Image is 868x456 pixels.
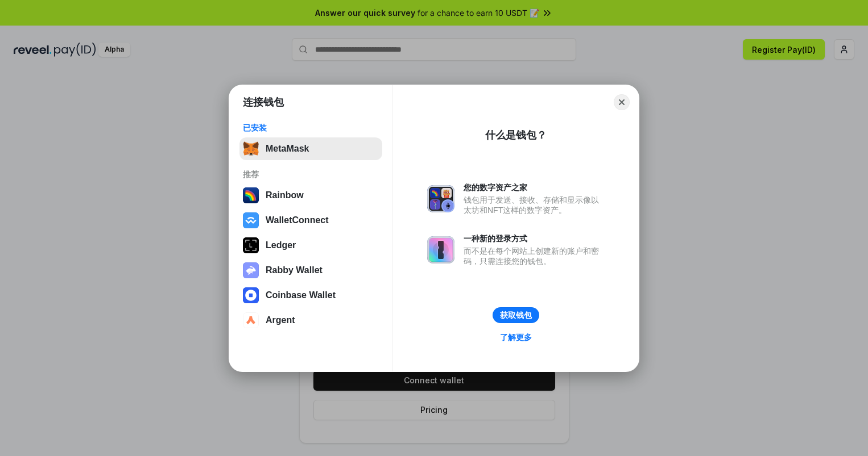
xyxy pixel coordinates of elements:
img: svg+xml,%3Csvg%20xmlns%3D%22http%3A%2F%2Fwww.w3.org%2F2000%2Fsvg%22%20width%3D%2228%22%20height%3... [243,237,259,253]
button: 获取钱包 [493,307,539,323]
div: Coinbase Wallet [266,290,336,300]
div: 什么是钱包？ [485,128,547,142]
img: svg+xml,%3Csvg%20fill%3D%22none%22%20height%3D%2233%22%20viewBox%3D%220%200%2035%2033%22%20width%... [243,141,259,157]
img: svg+xml,%3Csvg%20xmlns%3D%22http%3A%2F%2Fwww.w3.org%2F2000%2Fsvg%22%20fill%3D%22none%22%20viewBox... [243,262,259,278]
div: 已安装 [243,123,379,133]
div: Rabby Wallet [266,265,323,275]
div: 您的数字资产之家 [464,182,605,193]
button: Close [614,94,630,110]
img: svg+xml,%3Csvg%20xmlns%3D%22http%3A%2F%2Fwww.w3.org%2F2000%2Fsvg%22%20fill%3D%22none%22%20viewBox... [427,236,454,263]
div: Ledger [266,240,296,250]
button: Rainbow [239,184,382,207]
img: svg+xml,%3Csvg%20xmlns%3D%22http%3A%2F%2Fwww.w3.org%2F2000%2Fsvg%22%20fill%3D%22none%22%20viewBox... [427,185,454,212]
div: 而不是在每个网站上创建新的账户和密码，只需连接您的钱包。 [464,246,605,266]
div: 推荐 [243,169,379,179]
h1: 连接钱包 [243,95,284,109]
button: Rabby Wallet [239,259,382,282]
img: svg+xml,%3Csvg%20width%3D%2228%22%20height%3D%2228%22%20viewBox%3D%220%200%2028%2028%22%20fill%3D... [243,312,259,328]
button: Ledger [239,234,382,257]
div: 一种新的登录方式 [464,233,605,244]
div: 了解更多 [500,332,532,342]
div: 获取钱包 [500,310,532,320]
a: 了解更多 [493,330,539,345]
button: WalletConnect [239,209,382,232]
div: MetaMask [266,144,309,154]
img: svg+xml,%3Csvg%20width%3D%2228%22%20height%3D%2228%22%20viewBox%3D%220%200%2028%2028%22%20fill%3D... [243,287,259,303]
button: MetaMask [239,137,382,160]
div: 钱包用于发送、接收、存储和显示像以太坊和NFT这样的数字资产。 [464,195,605,215]
button: Coinbase Wallet [239,284,382,307]
img: svg+xml,%3Csvg%20width%3D%22120%22%20height%3D%22120%22%20viewBox%3D%220%200%20120%20120%22%20fil... [243,187,259,203]
div: Rainbow [266,190,304,200]
div: WalletConnect [266,215,329,225]
button: Argent [239,309,382,332]
img: svg+xml,%3Csvg%20width%3D%2228%22%20height%3D%2228%22%20viewBox%3D%220%200%2028%2028%22%20fill%3D... [243,212,259,228]
div: Argent [266,315,295,325]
